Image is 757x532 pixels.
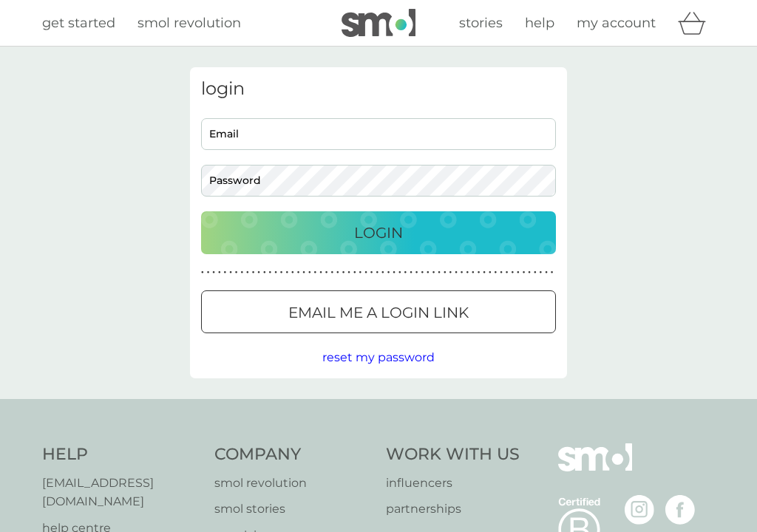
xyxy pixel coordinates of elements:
span: reset my password [322,350,435,364]
p: ● [478,269,481,276]
p: ● [495,269,498,276]
p: ● [511,269,514,276]
img: visit the smol Facebook page [665,495,695,525]
p: ● [404,269,407,276]
p: ● [455,269,458,276]
p: ● [235,269,238,276]
p: ● [229,269,232,276]
p: ● [263,269,266,276]
p: ● [359,269,362,276]
h3: login [201,78,556,100]
p: ● [370,269,373,276]
p: ● [427,269,430,276]
p: ● [297,269,300,276]
p: ● [444,269,447,276]
a: smol revolution [138,13,241,34]
p: ● [528,269,531,276]
p: ● [500,269,503,276]
p: ● [280,269,283,276]
p: ● [387,269,390,276]
p: ● [269,269,272,276]
p: ● [432,269,435,276]
p: ● [472,269,475,276]
p: ● [285,269,288,276]
p: ● [252,269,255,276]
div: basket [678,8,715,38]
p: ● [353,269,356,276]
p: ● [381,269,384,276]
p: ● [274,269,277,276]
a: [EMAIL_ADDRESS][DOMAIN_NAME] [42,474,200,511]
h4: Help [42,443,200,466]
p: ● [319,269,322,276]
p: ● [218,269,221,276]
p: ● [291,269,294,276]
p: ● [506,269,509,276]
p: ● [246,269,249,276]
p: ● [415,269,418,276]
p: ● [410,269,413,276]
p: ● [545,269,548,276]
p: ● [461,269,464,276]
p: ● [376,269,378,276]
p: ● [330,269,333,276]
p: ● [336,269,339,276]
p: ● [240,269,243,276]
p: ● [201,269,204,276]
p: ● [483,269,486,276]
a: partnerships [386,499,520,519]
p: Email me a login link [288,301,469,324]
p: ● [449,269,452,276]
p: ● [517,269,520,276]
span: my account [577,15,656,31]
p: ● [302,269,305,276]
p: ● [534,269,537,276]
p: ● [314,269,317,276]
button: reset my password [322,348,435,367]
p: ● [207,269,210,276]
p: ● [489,269,492,276]
a: help [525,13,554,34]
span: stories [459,15,503,31]
a: influencers [386,474,520,493]
p: ● [224,269,227,276]
a: stories [459,13,503,34]
p: ● [325,269,328,276]
img: visit the smol Instagram page [625,495,654,525]
p: ● [551,269,554,276]
p: ● [347,269,350,276]
span: help [525,15,554,31]
span: smol revolution [138,15,241,31]
h4: Work With Us [386,443,520,466]
p: ● [421,269,424,276]
p: ● [364,269,367,276]
img: smol [558,443,632,494]
p: ● [523,269,526,276]
span: get started [42,15,115,31]
p: Login [354,221,403,245]
p: ● [540,269,543,276]
p: ● [342,269,345,276]
button: Email me a login link [201,290,556,333]
p: ● [398,269,401,276]
img: smol [342,9,415,37]
a: smol revolution [214,474,372,493]
a: get started [42,13,115,34]
a: my account [577,13,656,34]
p: ● [257,269,260,276]
a: smol stories [214,499,372,519]
p: ● [466,269,469,276]
p: ● [212,269,215,276]
button: Login [201,211,556,254]
p: ● [438,269,441,276]
p: ● [308,269,311,276]
h4: Company [214,443,372,466]
p: ● [393,269,396,276]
